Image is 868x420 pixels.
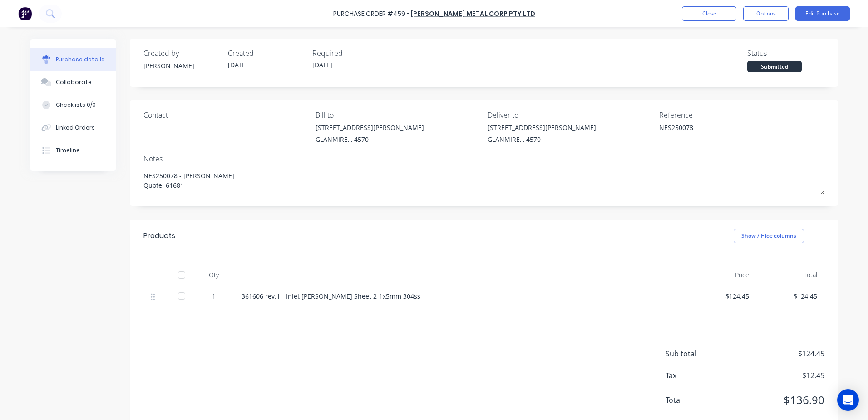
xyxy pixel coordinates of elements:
textarea: NES250078 [659,123,773,143]
div: [STREET_ADDRESS][PERSON_NAME] [316,123,424,132]
div: Submitted [747,61,802,72]
div: Contact [143,110,309,120]
div: Purchase details [56,55,104,64]
div: Deliver to [488,110,653,120]
button: Timeline [30,139,116,162]
span: $12.45 [734,370,824,381]
div: GLANMIRE, , 4570 [488,135,596,144]
button: Edit Purchase [795,6,850,21]
a: [PERSON_NAME] Metal Corp Pty Ltd [411,9,535,18]
div: Created [228,48,305,59]
div: Price [688,266,756,284]
div: Checklists 0/0 [56,101,96,109]
div: Required [312,48,390,59]
button: Collaborate [30,71,116,94]
div: Reference [659,110,824,120]
button: Checklists 0/0 [30,94,116,116]
div: Collaborate [56,78,92,86]
button: Linked Orders [30,116,116,139]
div: 361606 rev.1 - Inlet [PERSON_NAME] Sheet 2-1x5mm 304ss [242,291,681,301]
button: Purchase details [30,48,116,71]
div: Products [143,230,175,241]
span: Total [666,395,734,405]
div: Purchase Order #459 - [333,9,410,19]
div: Bill to [316,110,481,120]
textarea: NES250078 - [PERSON_NAME] Quote 61681 [143,166,824,195]
div: GLANMIRE, , 4570 [316,135,424,144]
div: Created by [143,48,221,59]
div: $124.45 [695,291,749,301]
span: Sub total [666,348,734,359]
div: Qty [193,266,234,284]
div: 1 [201,291,227,301]
div: Open Intercom Messenger [837,389,859,411]
span: $136.90 [734,392,824,408]
button: Close [682,6,736,21]
div: Timeline [56,146,80,155]
img: Factory [18,7,32,20]
div: Total [756,266,824,284]
div: Linked Orders [56,124,95,132]
span: Tax [666,370,734,381]
div: [PERSON_NAME] [143,61,221,70]
div: Notes [143,153,824,164]
div: $124.45 [764,291,817,301]
button: Options [743,6,789,21]
span: $124.45 [734,348,824,359]
button: Show / Hide columns [734,229,804,243]
div: [STREET_ADDRESS][PERSON_NAME] [488,123,596,132]
div: Status [747,48,824,59]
